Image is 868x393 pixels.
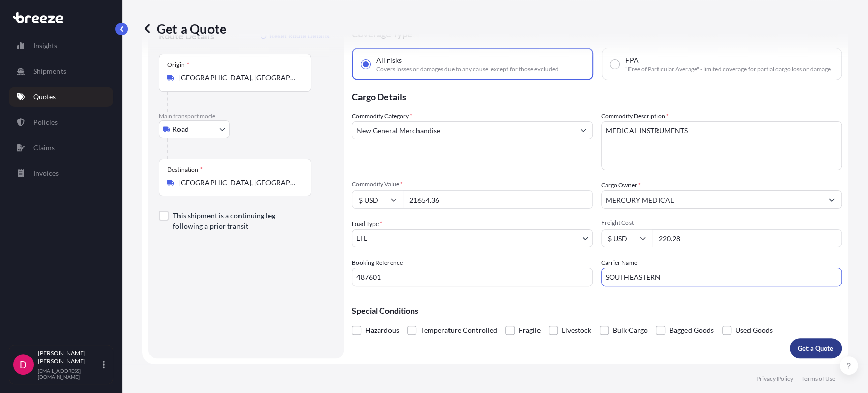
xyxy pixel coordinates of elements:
input: All risksCovers losses or damages due to any cause, except for those excluded [361,60,370,69]
p: Main transport mode [159,112,334,120]
a: Insights [9,36,113,56]
input: Destination [178,178,298,188]
input: Type amount [403,190,593,209]
textarea: MEDICAL INSTRUMENTS [601,121,842,170]
a: Shipments [9,61,113,81]
input: Select a commodity type [352,121,574,139]
span: D [20,359,27,370]
span: Freight Cost [601,219,842,227]
div: Destination [167,165,203,174]
p: Shipments [33,66,66,76]
label: Cargo Owner [601,180,641,190]
button: Show suggestions [574,121,592,139]
label: Booking Reference [352,258,403,268]
input: Full name [602,190,823,209]
input: Your internal reference [352,268,593,286]
p: Get a Quote [142,20,226,37]
p: Quotes [33,92,56,102]
span: Bagged Goods [669,323,714,338]
p: [EMAIL_ADDRESS][DOMAIN_NAME] [38,368,101,380]
p: Insights [33,41,57,51]
p: [PERSON_NAME] [PERSON_NAME] [38,349,101,366]
span: Bulk Cargo [613,323,648,338]
input: Origin [178,73,298,83]
p: Policies [33,117,58,127]
label: Commodity Category [352,111,412,121]
button: Select transport [159,120,230,138]
span: Covers losses or damages due to any cause, except for those excluded [376,65,559,73]
span: LTL [356,233,367,243]
div: Origin [167,61,189,69]
input: Enter amount [652,229,842,247]
input: Enter name [601,268,842,286]
span: Fragile [519,323,541,338]
span: Used Goods [735,323,773,338]
label: Commodity Description [601,111,669,121]
button: Show suggestions [823,190,841,209]
p: Cargo Details [352,80,842,111]
span: Hazardous [365,323,399,338]
label: This shipment is a continuing leg following a prior transit [173,211,303,231]
span: Road [172,124,189,134]
span: Livestock [562,323,591,338]
label: Carrier Name [601,258,637,268]
button: Get a Quote [790,338,842,358]
p: Special Conditions [352,306,842,315]
span: Load Type [352,219,382,229]
p: Get a Quote [798,343,833,353]
span: Temperature Controlled [421,323,497,338]
p: Invoices [33,168,59,178]
button: LTL [352,229,593,247]
a: Terms of Use [801,375,835,383]
a: Privacy Policy [756,375,793,383]
a: Policies [9,112,113,132]
span: Commodity Value [352,180,593,188]
input: FPA"Free of Particular Average" - limited coverage for partial cargo loss or damage [610,60,619,69]
a: Quotes [9,87,113,107]
a: Invoices [9,163,113,183]
p: Claims [33,143,55,153]
span: "Free of Particular Average" - limited coverage for partial cargo loss or damage [625,65,831,73]
span: All risks [376,55,402,65]
span: FPA [625,55,639,65]
a: Claims [9,137,113,158]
